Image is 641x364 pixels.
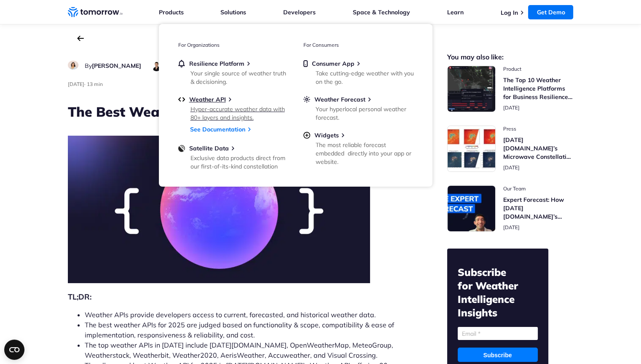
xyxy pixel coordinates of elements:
[503,224,520,230] span: publish date
[447,54,574,60] h2: You may also like:
[68,61,78,70] img: Ruth Favela
[458,327,538,340] input: Email *
[447,126,574,172] a: Read Tomorrow.io’s Microwave Constellation Ready To Help This Hurricane Season
[85,310,402,320] li: Weather APIs provide developers access to current, forecasted, and historical weather data.
[68,81,84,87] span: publish date
[178,60,288,84] a: Resilience PlatformYour single source of weather truth & decisioning.
[503,195,574,221] h3: Expert Forecast: How [DATE][DOMAIN_NAME]’s Microwave Sounders Are Revolutionizing Hurricane Monit...
[77,35,84,41] a: back to the main blog page
[303,131,310,139] img: plus-circle.svg
[447,185,574,232] a: Read Expert Forecast: How Tomorrow.io’s Microwave Sounders Are Revolutionizing Hurricane Monitoring
[189,145,229,152] span: Satellite Data
[303,131,413,164] a: WidgetsThe most reliable forecast embedded directly into your app or website.
[178,60,185,67] img: bell.svg
[85,340,402,360] li: The top weather APIs in [DATE] include [DATE][DOMAIN_NAME], OpenWeatherMap, MeteoGroup, Weatherst...
[503,185,574,192] span: post catecory
[190,69,289,86] div: Your single source of weather truth & decisioning.
[447,8,464,16] a: Learn
[190,154,289,171] div: Exclusive data products direct from our first-of-its-kind constellation
[503,104,520,111] span: publish date
[190,126,245,133] a: See Documentation
[189,96,226,103] span: Weather API
[316,69,414,86] div: Take cutting-edge weather with you on the go.
[85,61,141,71] div: author name
[178,96,288,120] a: Weather APIHyper-accurate weather data with 80+ layers and insights.
[303,60,308,67] img: mobile.svg
[68,6,123,19] a: Home link
[503,76,574,101] h3: The Top 10 Weather Intelligence Platforms for Business Resilience in [DATE]
[68,291,402,303] h2: TL;DR:
[151,61,162,71] img: Shahar Wider
[503,164,520,171] span: publish date
[4,340,24,360] button: Open CMP widget
[353,8,410,16] a: Space & Technology
[314,131,339,139] span: Widgets
[312,60,354,67] span: Consumer App
[316,141,414,166] div: The most reliable forecast embedded directly into your app or website.
[458,265,538,319] h2: Subscribe for Weather Intelligence Insights
[303,42,413,48] h3: For Consumers
[87,81,103,87] span: Estimated reading time
[84,81,86,87] span: ·
[303,96,413,120] a: Weather ForecastYour hyperlocal personal weather forecast.
[189,60,244,67] span: Resilience Platform
[503,136,574,161] h3: [DATE][DOMAIN_NAME]’s Microwave Constellation Ready To Help This Hurricane Season
[503,66,574,72] span: post catecory
[303,60,413,84] a: Consumer AppTake cutting-edge weather with you on the go.
[85,62,92,70] span: By
[283,8,316,16] a: Developers
[68,102,402,121] h1: The Best Weather APIs for 2025
[503,126,574,132] span: post catecory
[447,66,574,112] a: Read The Top 10 Weather Intelligence Platforms for Business Resilience in 2025
[316,105,414,122] div: Your hyperlocal personal weather forecast.
[85,320,402,340] li: The best weather APIs for 2025 are judged based on functionality & scope, compatibility & ease of...
[159,8,184,16] a: Products
[314,96,365,103] span: Weather Forecast
[178,145,185,152] img: satellite-data-menu.png
[528,5,573,19] a: Get Demo
[220,8,246,16] a: Solutions
[178,145,288,169] a: Satellite DataExclusive data products direct from our first-of-its-kind constellation
[458,348,538,362] input: Subscribe
[303,96,310,103] img: sun.svg
[500,9,518,16] a: Log In
[178,96,185,103] img: api.svg
[190,105,289,122] div: Hyper-accurate weather data with 80+ layers and insights.
[178,42,288,48] h3: For Organizations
